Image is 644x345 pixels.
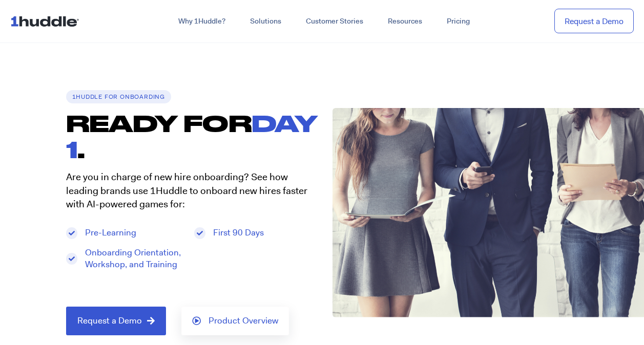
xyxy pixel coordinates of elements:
[82,247,184,271] span: Onboarding Orientation, Workshop, and Training
[434,12,482,31] a: Pricing
[66,110,322,163] h1: READY FOR .
[238,12,294,31] a: Solutions
[66,307,166,335] a: Request a Demo
[66,110,318,163] span: DAY 1
[209,316,278,326] span: Product Overview
[66,90,172,103] h6: 1Huddle for ONBOARDING
[376,12,434,31] a: Resources
[181,307,289,335] a: Product Overview
[66,170,312,211] p: Are you in charge of new hire onboarding? See how leading brands use 1Huddle to onboard new hires...
[211,227,264,239] span: First 90 Days
[10,11,84,31] img: ...
[82,227,136,239] span: Pre-Learning
[77,316,142,326] span: Request a Demo
[166,12,238,31] a: Why 1Huddle?
[294,12,376,31] a: Customer Stories
[554,9,634,34] a: Request a Demo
